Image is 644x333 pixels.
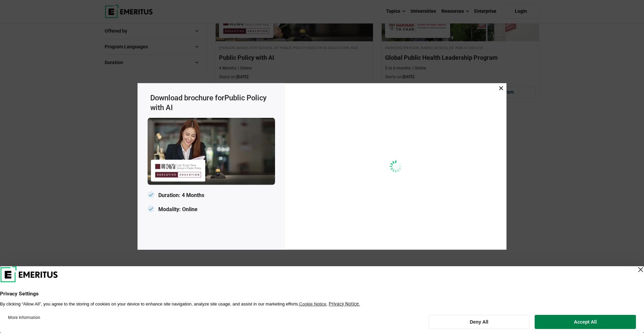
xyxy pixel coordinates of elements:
iframe: Download Brochure [288,87,503,244]
h3: Download brochure for [150,93,275,112]
p: Duration: 4 Months [148,190,275,201]
img: Emeritus [154,163,202,178]
span: Public Policy with AI [150,94,267,112]
img: Emeritus [148,118,275,185]
img: loader-img [384,155,408,178]
p: Modality: Online [148,204,275,215]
